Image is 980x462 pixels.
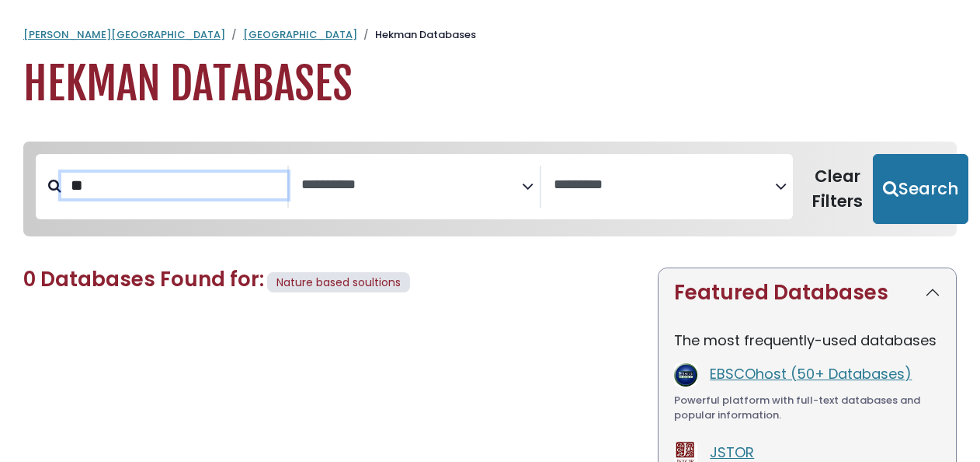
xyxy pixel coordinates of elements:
[23,265,264,293] span: 0 Databases Found for:
[357,27,476,43] li: Hekman Databases
[710,443,754,462] a: JSTOR
[710,364,912,383] a: EBSCOhost (50+ Databases)
[674,393,940,423] div: Powerful platform with full-text databases and popular information.
[23,27,225,42] a: [PERSON_NAME][GEOGRAPHIC_DATA]
[23,58,957,110] h1: Hekman Databases
[23,27,957,43] nav: breadcrumb
[276,275,401,290] span: Nature based soultions
[61,173,287,198] input: Search database by title or keyword
[243,27,357,42] a: [GEOGRAPHIC_DATA]
[554,177,775,194] textarea: Search
[873,154,968,224] button: Submit for Search Results
[674,330,940,351] p: The most frequently-used databases
[301,177,523,194] textarea: Search
[802,154,873,224] button: Clear Filters
[23,142,957,236] nav: Search filters
[659,268,956,317] button: Featured Databases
